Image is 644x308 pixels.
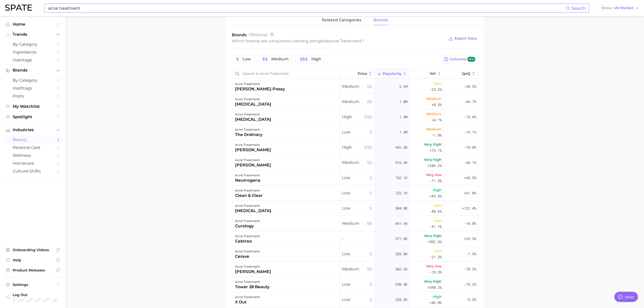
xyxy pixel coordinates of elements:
span: +592.3% [427,239,442,245]
span: Brands [13,68,53,73]
span: Very low [426,263,442,269]
button: acne treatmentcurologyMedium441.6kLow-41.1%-18.8% [232,216,478,231]
div: acne treatment [235,142,271,148]
span: Help [13,258,53,262]
button: acne treatment[PERSON_NAME]Medium302.2kVery low-78.3%-78.2% [232,262,478,277]
span: Low [342,251,373,257]
span: new [467,57,475,62]
span: +25.3% [464,236,476,242]
div: acne treatment [235,81,285,87]
button: QoQ [444,69,478,79]
button: Trends [4,31,62,38]
span: Very high [424,233,442,239]
div: acne treatment [235,248,260,254]
span: -75.2% [464,281,476,287]
button: YoY [409,69,444,79]
span: Low [342,205,373,211]
span: -5.3% [466,297,476,303]
button: acne treatmentceraveLow353.8kLow-21.3%-7.9% [232,246,478,262]
a: Spotlight [4,113,62,121]
span: High [342,144,373,150]
span: by Category [13,78,53,83]
span: Very high [424,157,442,163]
span: 916.9k [395,160,407,166]
button: acne treatmentx outLow255.3kHigh+46.0%-5.3% [232,292,478,307]
span: Medium [342,220,373,227]
div: acne treatment [235,187,263,194]
button: Popularity [375,69,409,79]
span: wellness [13,153,53,158]
span: -21.3% [430,254,442,260]
span: related categories [322,18,361,22]
span: Spotlight [13,114,53,119]
span: My Watchlist [13,104,53,109]
span: Ingredients [13,50,53,55]
span: Brands [232,32,247,37]
span: Low [342,190,373,196]
button: Columnsnew [441,55,478,63]
div: acne treatment [235,294,260,300]
div: [MEDICAL_DATA] [235,208,271,214]
div: Which brands are consumers viewing alongside ? [232,38,445,44]
span: -7.9% [466,251,476,257]
span: -48.1% [464,160,476,166]
span: 942.5k [395,144,407,150]
span: -30.3% [464,83,476,90]
div: x out [235,299,260,305]
button: acne treatment[PERSON_NAME]Medium916.9kVery high+286.2%-48.1% [232,155,478,170]
div: clean & clear [235,193,263,199]
span: -41.1% [430,224,442,230]
span: 742.1k [395,175,407,181]
span: 1.4m [399,129,407,135]
button: acne treatmentthe ordinaryLow1.4mMedium-1.0%-14.1% [232,125,478,140]
span: -71.9% [430,178,442,184]
span: Settings [13,282,53,287]
span: Very low [426,172,442,178]
button: Brands [4,66,62,74]
div: acne treatment [235,233,260,239]
span: High [433,187,442,193]
span: Product Releases [13,268,53,272]
span: Low [342,175,373,181]
span: -10.0% [464,144,476,150]
span: +286.2% [427,163,442,169]
div: cerave [235,253,260,260]
div: [PERSON_NAME] [235,147,271,153]
span: Low [434,80,442,87]
span: 1.8m [399,99,407,105]
a: Log out. Currently logged in with e-mail robin.dove@paulaschoice.com. [4,291,62,304]
img: SPATE [5,5,32,11]
span: 732.1k [395,190,407,196]
button: acne treatmentneutrogenaLow742.1kVery low-71.9%+45.3% [232,170,478,185]
span: -44.7% [464,99,476,105]
div: tower 28 beauty [235,284,270,290]
div: acne treatment [235,172,260,178]
span: Hashtags [13,86,53,91]
span: +8.3% [432,102,442,108]
a: Help [4,256,62,264]
button: acne treatmentcabtreo-371.8kVery high+592.3%+25.3% [232,231,478,246]
span: Posts [13,94,53,98]
div: cabtreo [235,238,260,244]
span: -78.2% [464,266,476,272]
span: +398.2% [427,284,442,290]
span: Industries [13,128,53,132]
div: acne treatment [235,127,262,133]
span: 1394 [249,32,258,37]
a: My Watchlist [4,102,62,110]
a: by Category [4,76,62,84]
a: cultural shifts [4,167,62,175]
div: acne treatment [235,264,271,270]
span: by Category [13,42,53,47]
span: High [342,114,373,120]
span: Onboarding Videos [13,248,53,252]
div: [MEDICAL_DATA] [235,101,271,107]
span: Hashtags [13,58,53,62]
span: Low [434,202,442,208]
span: total [249,32,267,37]
a: Onboarding Videos [4,246,62,254]
span: Medium [342,160,373,166]
a: Home [4,20,62,28]
span: beauty [13,137,53,142]
span: -1.0% [432,132,442,138]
